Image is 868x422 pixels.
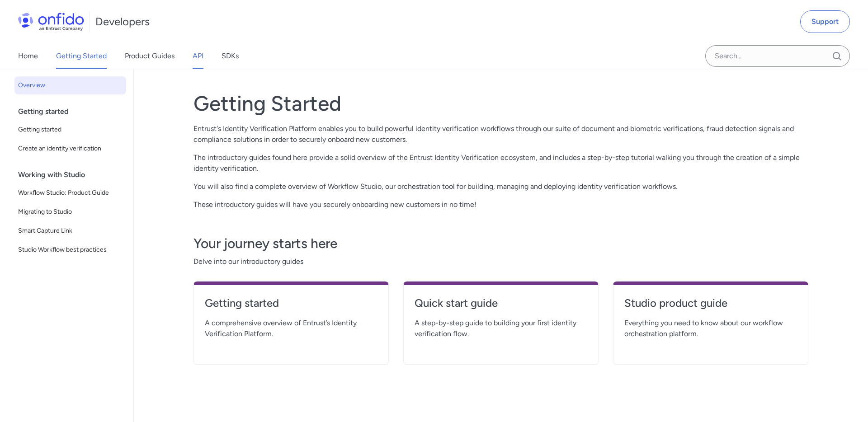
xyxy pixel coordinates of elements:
a: Quick start guide [415,296,587,318]
img: Onfido Logo [18,13,84,31]
div: Working with Studio [18,166,130,184]
span: Smart Capture Link [18,225,123,236]
h3: Your journey starts here [193,234,808,253]
p: These introductory guides will have you securely onboarding new customers in no time! [193,199,808,210]
p: You will also find a complete overview of Workflow Studio, our orchestration tool for building, m... [193,181,808,192]
a: Create an identity verification [14,140,126,158]
h4: Quick start guide [415,296,587,310]
a: Smart Capture Link [14,222,126,240]
p: Entrust's Identity Verification Platform enables you to build powerful identity verification work... [193,123,808,145]
h1: Getting Started [193,91,808,116]
span: Studio Workflow best practices [18,244,123,255]
h1: Developers [95,14,150,29]
span: Create an identity verification [18,143,123,154]
span: Overview [18,80,123,91]
h4: Getting started [205,296,377,310]
h4: Studio product guide [624,296,797,310]
span: Getting started [18,124,123,135]
a: Migrating to Studio [14,203,126,221]
span: A comprehensive overview of Entrust’s Identity Verification Platform. [205,318,377,339]
a: Getting started [14,121,126,139]
span: Everything you need to know about our workflow orchestration platform. [624,318,797,339]
a: API [193,43,203,69]
div: Getting started [18,103,130,121]
input: Onfido search input field [705,45,850,67]
a: Workflow Studio: Product Guide [14,184,126,202]
span: A step-by-step guide to building your first identity verification flow. [415,318,587,339]
a: Overview [14,76,126,94]
span: Workflow Studio: Product Guide [18,188,123,198]
span: Migrating to Studio [18,206,123,217]
a: Getting started [205,296,377,318]
a: SDKs [222,43,239,69]
a: Studio Workflow best practices [14,241,126,259]
a: Support [800,10,850,33]
p: The introductory guides found here provide a solid overview of the Entrust Identity Verification ... [193,152,808,174]
span: Delve into our introductory guides [193,256,808,267]
a: Product Guides [125,43,175,69]
a: Home [18,43,38,69]
a: Studio product guide [624,296,797,318]
a: Getting Started [56,43,107,69]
